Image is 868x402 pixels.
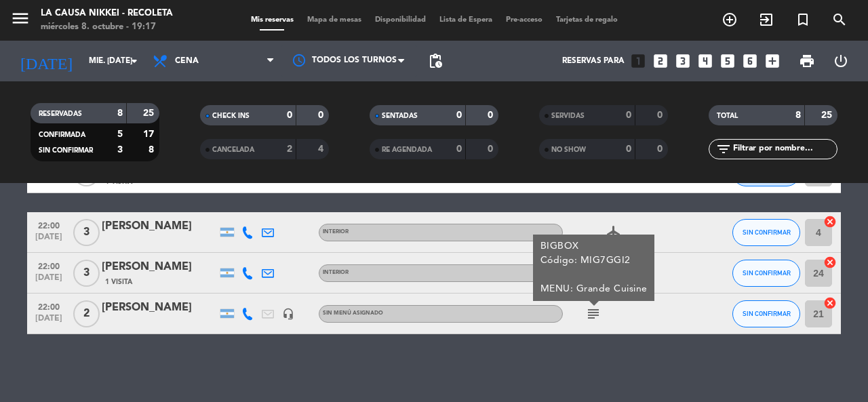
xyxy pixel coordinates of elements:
strong: 25 [821,110,835,120]
span: SIN CONFIRMAR [743,310,791,317]
span: Disponibilidad [368,16,433,24]
span: [DATE] [32,273,66,289]
i: looks_two [652,52,669,70]
span: 1 Visita [105,277,132,287]
i: arrow_drop_down [126,53,142,69]
span: pending_actions [427,53,443,69]
span: print [799,53,815,69]
strong: 0 [626,110,631,120]
strong: 5 [117,129,123,139]
strong: 0 [657,144,665,154]
i: filter_list [715,141,732,157]
span: RESERVADAS [39,110,82,117]
strong: 0 [318,110,326,120]
span: 3 [73,260,100,287]
input: Filtrar por nombre... [732,142,837,157]
strong: 0 [456,144,462,154]
div: [PERSON_NAME] [102,258,217,276]
span: 22:00 [32,217,66,233]
i: add_box [764,52,781,70]
i: search [831,12,848,28]
span: NO SHOW [551,146,586,153]
span: [DATE] [32,314,66,329]
div: miércoles 8. octubre - 19:17 [41,20,173,34]
i: turned_in_not [795,12,811,28]
button: menu [10,8,31,33]
span: 2 [73,300,100,327]
i: airplanemode_active [606,224,622,241]
i: cancel [823,215,837,228]
span: Pre-acceso [499,16,549,24]
i: looks_6 [741,52,759,70]
i: [DATE] [10,46,82,76]
span: INTERIOR [323,270,349,275]
i: looks_5 [719,52,736,70]
span: 22:00 [32,258,66,273]
i: subject [585,306,601,322]
i: looks_4 [696,52,714,70]
span: Tarjetas de regalo [549,16,625,24]
span: SENTADAS [382,113,418,119]
span: Lista de Espera [433,16,499,24]
strong: 8 [149,145,157,155]
strong: 25 [143,108,157,118]
button: SIN CONFIRMAR [732,300,800,327]
strong: 3 [117,145,123,155]
span: SIN CONFIRMAR [743,269,791,277]
i: headset_mic [282,308,294,320]
button: SIN CONFIRMAR [732,260,800,287]
strong: 0 [287,110,292,120]
span: Mis reservas [244,16,300,24]
strong: 0 [456,110,462,120]
i: exit_to_app [758,12,774,28]
span: Mapa de mesas [300,16,368,24]
strong: 2 [287,144,292,154]
span: RE AGENDADA [382,146,432,153]
i: add_circle_outline [722,12,738,28]
div: BIGBOX Código: MIG7GGI2 MENU: Grande Cuisine [540,239,648,296]
i: menu [10,8,31,28]
span: 22:00 [32,298,66,314]
i: cancel [823,296,837,310]
span: SERVIDAS [551,113,585,119]
span: CANCELADA [212,146,254,153]
i: cancel [823,256,837,269]
span: Reservas para [562,56,625,66]
div: LOG OUT [824,41,858,81]
strong: 0 [657,110,665,120]
span: SIN CONFIRMAR [743,228,791,236]
strong: 0 [626,144,631,154]
span: Cena [175,56,199,66]
span: Sin menú asignado [323,310,383,316]
i: looks_3 [674,52,692,70]
strong: 8 [117,108,123,118]
strong: 8 [795,110,801,120]
span: 3 [73,219,100,246]
i: power_settings_new [833,53,849,69]
strong: 0 [488,110,496,120]
button: SIN CONFIRMAR [732,219,800,246]
span: INTERIOR [323,229,349,235]
span: TOTAL [717,113,738,119]
div: La Causa Nikkei - Recoleta [41,7,173,20]
span: SIN CONFIRMAR [39,147,93,154]
strong: 4 [318,144,326,154]
span: CHECK INS [212,113,250,119]
strong: 0 [488,144,496,154]
span: CONFIRMADA [39,132,85,138]
i: looks_one [629,52,647,70]
div: [PERSON_NAME] [102,218,217,235]
strong: 17 [143,129,157,139]
div: [PERSON_NAME] [102,299,217,317]
span: [DATE] [32,233,66,248]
